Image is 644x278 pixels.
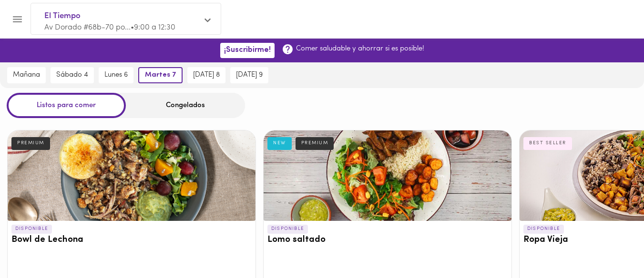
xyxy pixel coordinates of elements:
[138,67,183,83] button: martes 7
[44,24,175,31] span: Av Dorado #68b-70 po... • 9:00 a 12:30
[236,71,263,79] span: [DATE] 9
[11,137,50,149] div: PREMIUM
[589,223,634,268] iframe: Messagebird Livechat Widget
[99,67,133,83] button: lunes 6
[44,10,198,22] span: El Tiempo
[51,67,94,83] button: sábado 4
[145,71,176,79] span: martes 7
[267,235,508,245] h3: Lomo saltado
[104,71,128,79] span: lunes 6
[296,137,334,149] div: PREMIUM
[267,225,308,233] p: DISPONIBLE
[126,93,245,118] div: Congelados
[264,130,511,221] div: Lomo saltado
[220,43,275,58] button: ¡Suscribirme!
[193,71,220,79] span: [DATE] 8
[7,93,126,118] div: Listos para comer
[267,137,292,149] div: NEW
[56,71,88,79] span: sábado 4
[6,8,29,31] button: Menu
[187,67,225,83] button: [DATE] 8
[523,225,564,233] p: DISPONIBLE
[11,235,252,245] h3: Bowl de Lechona
[13,71,40,79] span: mañana
[11,225,52,233] p: DISPONIBLE
[224,46,271,55] span: ¡Suscribirme!
[8,130,256,221] div: Bowl de Lechona
[230,67,268,83] button: [DATE] 9
[7,67,46,83] button: mañana
[296,44,424,54] p: Comer saludable y ahorrar si es posible!
[523,137,572,149] div: BEST SELLER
